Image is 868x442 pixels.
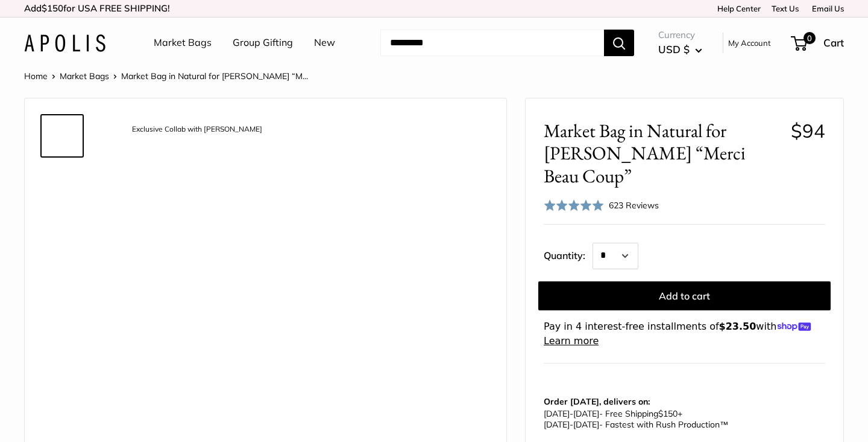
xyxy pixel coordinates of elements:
span: USD $ [658,43,690,56]
span: [DATE] [573,419,599,430]
span: $94 [791,119,825,143]
a: My Account [728,36,771,50]
span: Market Bag in Natural for [PERSON_NAME] “Merci Beau Coup” [544,120,782,187]
span: 0 [804,32,816,44]
span: Market Bag in Natural for [PERSON_NAME] “M... [121,71,308,82]
span: - [570,408,573,419]
a: 0 Cart [792,33,844,53]
span: 623 Reviews [609,200,659,211]
span: $150 [42,2,63,14]
span: Currency [658,27,702,43]
a: Text Us [772,4,799,13]
button: Add to cart [538,281,831,310]
a: New [314,34,335,52]
input: Search... [380,30,604,56]
div: Exclusive Collab with [PERSON_NAME] [126,121,268,138]
span: [DATE] [544,419,570,430]
a: Group Gifting [233,34,293,52]
button: USD $ [658,40,702,59]
a: Home [24,71,48,82]
a: Email Us [808,4,844,13]
span: $150 [658,408,678,419]
a: description_Spacious inner area with room for everything. [40,356,84,399]
span: [DATE] [544,408,570,419]
nav: Breadcrumb [24,68,308,84]
a: description_Clare V in her CA studio [40,259,84,303]
span: - Fastest with Rush Production™ [544,419,728,430]
button: Search [604,30,634,56]
strong: Order [DATE], delivers on: [544,396,650,407]
a: Market Bags [154,34,212,52]
a: Market Bag in Natural for Clare V. “Merci Beau Coup” [40,307,84,351]
span: [DATE] [573,408,599,419]
span: - [570,419,573,430]
a: Market Bags [60,71,109,82]
a: Market Bag in Natural for Clare V. “Merci Beau Coup” [40,162,84,206]
a: description_Exclusive Collab with Clare V [40,114,84,158]
label: Quantity: [544,239,593,269]
a: Help Center [713,4,761,13]
p: - Free Shipping + [544,408,819,430]
span: Cart [823,36,844,49]
a: description_Seal of authenticity printed on the backside of every bag. [40,211,84,254]
img: Apolis [24,34,105,52]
